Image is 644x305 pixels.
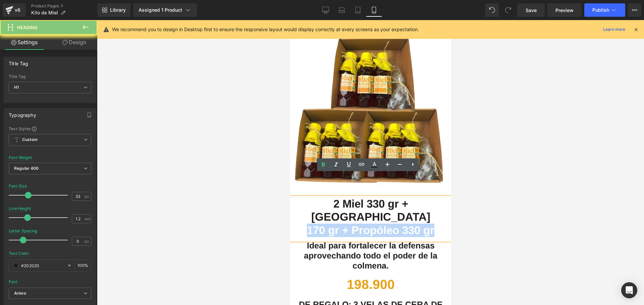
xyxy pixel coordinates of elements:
b: Regular 400 [14,166,39,171]
a: Mobile [366,3,382,17]
a: Tablet [350,3,366,17]
input: Color [21,262,64,269]
span: 2 Miel 330 gr + [GEOGRAPHIC_DATA] [21,177,140,203]
a: Desktop [318,3,334,17]
i: Arimo [14,291,26,296]
span: Heading [17,25,38,30]
span: DE REGALO: 3 VELAS DE CERA DE ABEJA [9,280,153,299]
div: Letter Spacing [9,229,38,233]
a: Learn more [600,25,628,33]
span: 170 gr + Propóleo 330 gr [17,204,144,216]
div: Text Color [9,251,29,256]
span: em [85,217,90,221]
button: Undo [485,3,499,17]
a: Design [50,35,99,50]
span: px [85,194,90,199]
span: Ideal para fortalecer la defensas aprovechando todo el poder de la colmena. [14,221,147,250]
a: Product Pages [31,3,97,9]
div: % [75,260,91,272]
a: Preview [547,3,582,17]
span: Save [526,7,537,14]
a: v6 [3,3,26,17]
span: Library [110,7,126,13]
div: Font [9,280,17,284]
div: v6 [13,6,22,14]
button: Publish [584,3,625,17]
span: Publish [592,7,609,13]
div: Title Tag [9,74,91,79]
button: Redo [501,3,515,17]
div: Typography [9,108,36,118]
div: Text Styles [9,126,91,131]
div: Title Tag [9,57,29,66]
a: New Library [97,3,130,17]
a: Laptop [334,3,350,17]
div: Open Intercom Messenger [621,282,637,298]
b: H1 [14,85,19,90]
div: Assigned 1 Product [139,7,192,13]
div: Line Height [9,206,31,211]
p: We recommend you to design in Desktop first to ensure the responsive layout would display correct... [112,26,419,33]
button: More [628,3,641,17]
div: Font Weight [9,155,32,160]
div: Font Size [9,184,27,188]
b: Custom [22,137,38,143]
b: 198.900 [57,257,105,272]
span: Preview [555,7,574,14]
span: Kilo de Miel [31,10,58,15]
span: px [85,239,90,243]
